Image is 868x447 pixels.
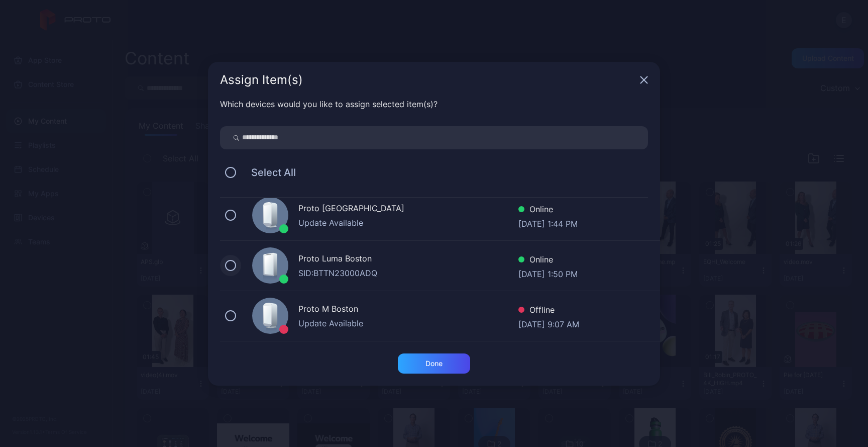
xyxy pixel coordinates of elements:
[298,217,518,229] div: Update Available
[425,360,443,368] div: Done
[298,202,518,217] div: Proto [GEOGRAPHIC_DATA]
[220,74,636,86] div: Assign Item(s)
[398,353,470,374] button: Done
[241,166,296,178] span: Select All
[298,303,518,317] div: Proto M Boston
[518,304,579,318] div: Offline
[220,98,648,110] div: Which devices would you like to assign selected item(s)?
[298,267,518,279] div: SID: BTTN23000ADQ
[518,318,579,328] div: [DATE] 9:07 AM
[298,317,518,329] div: Update Available
[518,218,578,228] div: [DATE] 1:44 PM
[298,252,518,267] div: Proto Luma Boston
[518,203,578,218] div: Online
[518,268,578,278] div: [DATE] 1:50 PM
[518,253,578,268] div: Online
